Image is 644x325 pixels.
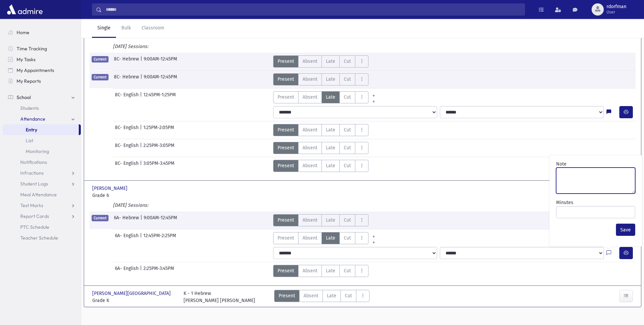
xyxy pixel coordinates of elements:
span: [PERSON_NAME][GEOGRAPHIC_DATA] [92,290,172,297]
span: Current [92,56,109,62]
a: Time Tracking [3,43,81,54]
span: Absent [303,94,317,101]
a: List [3,135,81,146]
span: Absent [303,217,317,224]
span: Present [278,58,294,65]
span: Late [326,162,335,169]
div: AttTypes [273,232,379,244]
span: 8C- Hebrew [114,73,140,85]
div: AttTypes [273,55,368,68]
span: | [140,124,143,136]
span: 12:45PM-1:25PM [143,91,176,103]
a: Monitoring [3,146,81,157]
a: Bulk [116,19,136,38]
div: AttTypes [273,160,368,172]
span: My Reports [17,78,41,84]
span: Late [326,58,335,65]
span: | [140,160,143,172]
span: Meal Attendance [20,192,57,198]
span: | [140,55,144,68]
a: Students [3,103,81,114]
span: 8C- English [115,160,140,172]
span: Absent [303,267,317,274]
span: [PERSON_NAME] [92,185,129,192]
span: Present [278,76,294,83]
span: | [140,73,144,85]
a: Classroom [136,19,170,38]
span: Late [327,292,336,299]
span: Present [278,94,294,101]
span: Late [326,267,335,274]
span: Late [326,94,335,101]
div: AttTypes [273,265,368,277]
span: 8C- English [115,124,140,136]
span: Infractions [20,170,44,176]
span: 2:25PM-3:05PM [143,142,174,154]
span: Current [92,215,109,221]
span: 8C- English [115,91,140,103]
input: Search [102,3,525,16]
span: My Tasks [17,56,35,62]
button: Save [616,224,635,236]
span: Absent [303,234,317,242]
span: Test Marks [20,202,43,208]
a: Student Logs [3,178,81,189]
span: Late [326,144,335,151]
span: Late [326,76,335,83]
span: Cut [345,292,352,299]
span: Student Logs [20,181,48,187]
span: Present [278,144,294,151]
a: My Appointments [3,65,81,76]
span: 1:25PM-2:05PM [143,124,174,136]
span: | [140,214,144,226]
span: Late [326,234,335,242]
span: 2:25PM-3:45PM [143,265,174,277]
span: 9:00AM-12:45PM [144,214,177,226]
div: AttTypes [273,73,368,85]
span: Present [278,217,294,224]
span: Present [278,267,294,274]
span: Late [326,217,335,224]
span: 8C- English [115,142,140,154]
a: School [3,92,81,103]
span: 6A- English [115,265,140,277]
span: Attendance [20,116,45,122]
a: Teacher Schedule [3,232,81,243]
img: AdmirePro [5,3,44,16]
span: Cut [344,94,351,101]
div: AttTypes [273,214,368,226]
span: Students [20,105,39,111]
a: Notifications [3,157,81,168]
span: 9:00AM-12:45PM [144,55,177,68]
a: PTC Schedule [3,222,81,232]
span: Cut [344,126,351,133]
span: Cut [344,76,351,83]
a: Attendance [3,114,81,124]
span: Grade 6 [92,192,177,199]
span: Monitoring [26,148,49,154]
a: Entry [3,124,79,135]
a: Home [3,27,81,38]
span: Absent [304,292,318,299]
span: Cut [344,267,351,274]
div: K - 1 Hebrew [PERSON_NAME] [PERSON_NAME] [184,290,255,304]
a: All Later [368,237,379,243]
span: Absent [303,58,317,65]
a: Infractions [3,168,81,178]
span: | [140,142,143,154]
span: List [26,137,33,144]
span: Cut [344,58,351,65]
span: 8C- Hebrew [114,55,140,68]
a: All Prior [368,232,379,237]
span: School [17,94,31,100]
span: Teacher Schedule [20,235,58,241]
span: Grade K [92,297,177,304]
a: Single [92,19,116,38]
label: Minutes [556,199,573,206]
span: 6A- Hebrew [114,214,140,226]
span: Cut [344,234,351,242]
span: Home [17,29,29,35]
span: Notifications [20,159,47,165]
span: | [140,265,143,277]
span: Absent [303,144,317,151]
